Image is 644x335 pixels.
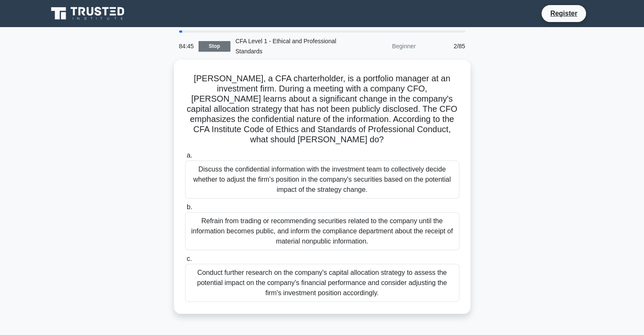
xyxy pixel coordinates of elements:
[199,41,230,52] a: Stop
[347,38,421,55] div: Beginner
[174,38,199,55] div: 84:45
[185,161,459,199] div: Discuss the confidential information with the investment team to collectively decide whether to a...
[545,8,582,19] a: Register
[187,255,192,262] span: c.
[421,38,470,55] div: 2/85
[185,212,459,250] div: Refrain from trading or recommending securities related to the company until the information beco...
[187,203,192,210] span: b.
[184,73,460,145] h5: [PERSON_NAME], a CFA charterholder, is a portfolio manager at an investment firm. During a meetin...
[230,33,347,60] div: CFA Level 1 - Ethical and Professional Standards
[187,152,192,159] span: a.
[185,264,459,302] div: Conduct further research on the company's capital allocation strategy to assess the potential imp...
